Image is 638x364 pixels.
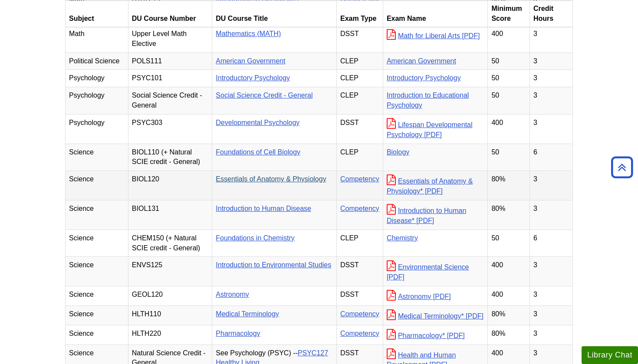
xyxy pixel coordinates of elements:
[529,325,572,344] td: 3
[340,330,379,337] a: Competency
[128,171,212,200] td: BIOL120
[337,286,383,306] td: DSST
[337,87,383,115] td: CLEP
[608,161,636,173] a: Back to Top
[66,52,128,70] td: Political Science
[488,70,530,87] td: 50
[340,175,379,183] a: Competency
[66,257,128,286] td: Science
[488,52,530,70] td: 50
[387,234,418,242] a: Chemistry
[529,257,572,286] td: 3
[488,286,530,306] td: 400
[387,207,466,224] a: Introduction to Human Disease*
[216,119,299,126] a: Developmental Psychology
[66,286,128,306] td: Science
[387,177,473,195] a: Essentials of Anatomy & Physiology*
[337,144,383,171] td: CLEP
[387,57,456,65] a: American Government
[337,52,383,70] td: CLEP
[128,200,212,230] td: BIOL131
[66,25,128,52] td: Math
[216,205,311,212] a: Introduction to Human Disease
[128,70,212,87] td: PSYC101
[387,74,461,82] a: Introductory Psychology
[66,325,128,344] td: Science
[387,293,451,300] a: Astronomy
[128,305,212,325] td: HLTH110
[66,171,128,200] td: Science
[582,346,638,364] button: Library Chat
[128,257,212,286] td: ENVS125
[337,230,383,257] td: CLEP
[488,325,530,344] td: 80%
[488,144,530,171] td: 50
[387,263,469,281] a: Environmental Science
[488,25,530,52] td: 400
[387,148,409,156] a: Biology
[529,144,572,171] td: 6
[387,332,465,339] a: Pharmacology*
[216,57,285,65] a: American Government
[337,257,383,286] td: DSST
[337,70,383,87] td: CLEP
[216,330,260,337] a: Pharmacology
[216,291,249,298] a: Astronomy
[66,305,128,325] td: Science
[66,114,128,144] td: Psychology
[488,87,530,115] td: 50
[216,310,279,318] a: Medical Terminology
[216,92,312,99] a: Social Science Credit - General
[387,312,483,320] a: Medical Terminology*
[337,114,383,144] td: DSST
[529,52,572,70] td: 3
[340,310,379,318] a: Competency
[128,25,212,52] td: Upper Level Math Elective
[529,305,572,325] td: 3
[337,25,383,52] td: DSST
[488,200,530,230] td: 80%
[340,205,379,212] a: Competency
[529,230,572,257] td: 6
[66,144,128,171] td: Science
[66,230,128,257] td: Science
[216,74,290,82] a: Introductory Psychology
[488,230,530,257] td: 50
[66,87,128,115] td: Psychology
[387,121,473,138] a: Lifespan Developmental Psychology
[128,87,212,115] td: Social Science Credit - General
[216,175,326,183] a: Essentials of Anatomy & Physiology
[216,234,294,242] a: Foundations in Chemistry
[529,114,572,144] td: 3
[387,32,480,39] a: Math for Liberal Arts
[128,286,212,306] td: GEOL120
[387,92,469,109] a: Introduction to Educational Psychology
[128,325,212,344] td: HLTH220
[66,70,128,87] td: Psychology
[529,25,572,52] td: 3
[128,114,212,144] td: PSYC303
[128,52,212,70] td: POLS111
[529,200,572,230] td: 3
[529,87,572,115] td: 3
[488,257,530,286] td: 400
[488,171,530,200] td: 80%
[529,171,572,200] td: 3
[529,70,572,87] td: 3
[66,200,128,230] td: Science
[216,261,331,269] a: Introduction to Environmental Studies
[488,305,530,325] td: 80%
[128,230,212,257] td: CHEM150 (+ Natural SCIE credit - General)
[529,286,572,306] td: 3
[488,114,530,144] td: 400
[216,148,300,156] a: Foundations of Cell Biology
[216,30,281,37] a: Mathematics (MATH)
[128,144,212,171] td: BIOL110 (+ Natural SCIE credit - General)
